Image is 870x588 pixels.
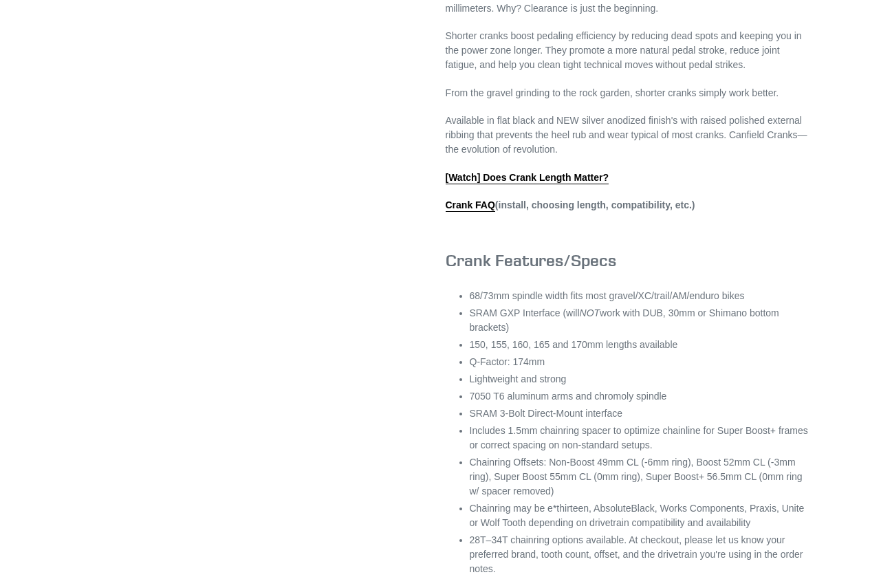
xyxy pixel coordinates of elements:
[446,199,695,212] strong: (install, choosing length, compatibility, etc.)
[470,424,810,453] li: Includes 1.5mm chainring spacer to optimize chainline for Super Boost+ frames or correct spacing ...
[446,172,609,184] a: [Watch] Does Crank Length Matter?
[446,29,810,72] p: Shorter cranks boost pedaling efficiency by reducing dead spots and keeping you in the power zone...
[470,306,810,335] li: SRAM GXP Interface (will work with DUB, 30mm or Shimano bottom brackets)
[470,372,810,386] li: Lightweight and strong
[446,113,810,157] p: Available in flat black and NEW silver anodized finish's with raised polished external ribbing th...
[470,355,810,369] li: Q-Factor: 174mm
[446,250,810,270] h3: Crank Features/Specs
[470,406,810,421] li: SRAM 3-Bolt Direct-Mount interface
[446,86,810,100] p: From the gravel grinding to the rock garden, shorter cranks simply work better.
[470,501,810,530] li: Chainring may be e*thirteen, AbsoluteBlack, Works Components, Praxis, Unite or Wolf Tooth dependi...
[470,289,810,303] li: 68/73mm spindle width fits most gravel/XC/trail/AM/enduro bikes
[470,338,810,352] li: 150, 155, 160, 165 and 170mm lengths available
[580,307,600,318] em: NOT
[470,389,810,404] li: 7050 T6 aluminum arms and chromoly spindle
[470,533,810,576] li: 28T–34T chainring options available. At checkout, please let us know your preferred brand, tooth ...
[470,455,810,499] li: Chainring Offsets: Non-Boost 49mm CL (-6mm ring), Boost 52mm CL (-3mm ring), Super Boost 55mm CL ...
[446,199,495,212] a: Crank FAQ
